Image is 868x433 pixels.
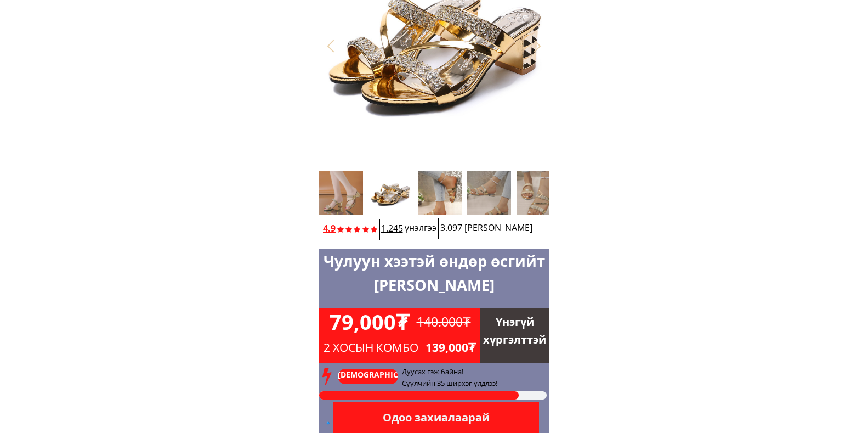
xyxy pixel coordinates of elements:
h3: 4.9 [323,222,412,236]
h1: Чулуун хээтэй өндөр өсгийт [PERSON_NAME] [319,249,549,297]
p: [DEMOGRAPHIC_DATA] [338,369,399,393]
h3: 139,000₮ [426,339,535,357]
h3: [PERSON_NAME] [464,221,574,235]
h3: 2 хосын комбо [324,339,433,357]
p: Одоо захиалаарай [333,402,539,433]
h1: 79,000₮ [330,306,523,339]
h3: Дуусах гэж байна! Сүүлчийн 35 ширхэг үлдлээ! [402,366,627,389]
h3: үнэлгээ [405,221,514,235]
h1: Үнэгүй хүргэлттэй [480,313,549,348]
